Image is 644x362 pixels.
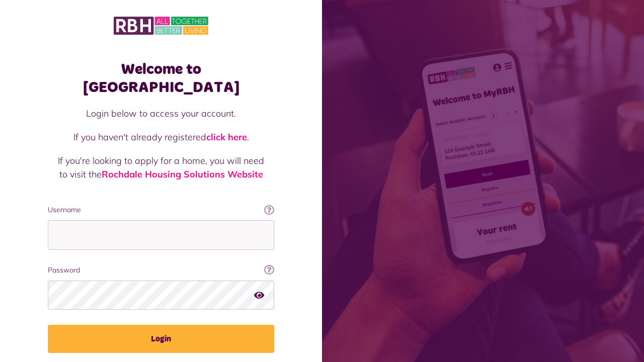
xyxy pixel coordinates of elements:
[48,265,274,276] label: Password
[48,60,274,97] h1: Welcome to [GEOGRAPHIC_DATA]
[58,107,264,120] p: Login below to access your account.
[58,130,264,144] p: If you haven't already registered .
[206,131,247,143] a: click here
[114,15,208,36] img: MyRBH
[102,168,263,180] a: Rochdale Housing Solutions Website
[58,154,264,181] p: If you're looking to apply for a home, you will need to visit the
[48,325,274,353] button: Login
[48,205,274,215] label: Username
